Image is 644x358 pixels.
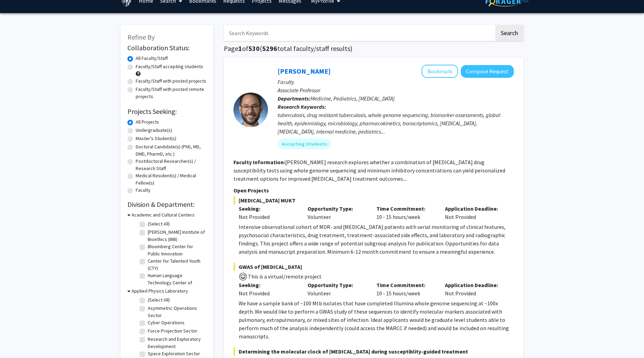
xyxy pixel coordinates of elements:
[239,204,297,213] p: Seeking:
[233,347,514,356] span: Determining the molecular clock of [MEDICAL_DATA] during susceptiblity-guided treatment
[127,200,207,209] h2: Division & Department:
[136,135,176,142] label: Master's Student(s)
[239,299,514,340] p: We have a sample bank of ~100 Mtb isolates that have completed Illumina whole genome sequencing a...
[445,281,503,289] p: Application Deadline:
[233,159,285,166] b: Faculty Information:
[148,305,205,319] label: Asymmetric Operations Sector
[136,143,207,158] label: Doctoral Candidate(s) (PhD, MD, DMD, PharmD, etc.)
[127,107,207,116] h2: Projects Seeking:
[376,281,435,289] p: Time Commitment:
[371,204,440,221] div: 10 - 15 hours/week
[278,78,514,86] p: Faculty
[136,172,207,187] label: Medical Resident(s) / Medical Fellow(s)
[248,44,260,53] span: 530
[136,118,159,126] label: All Projects
[148,272,205,294] label: Human Language Technology Center of Excellence (HLTCOE)
[239,223,514,256] p: Intensive observational cohort of MDR- and [MEDICAL_DATA] patients with serial monitoring of clin...
[461,65,514,78] button: Compose Request to Jeffrey Tornheim
[308,204,366,213] p: Opportunity Type:
[224,44,523,53] h1: Page of ( total faculty/staff results)
[278,111,514,136] div: tuberculosis, drug resistant tuberculosis, whole genome sequencing, biomarker assessments, global...
[148,296,170,304] label: (Select All)
[136,77,206,85] label: Faculty/Staff with posted projects
[132,211,195,219] h3: Academic and Cultural Centers
[148,350,200,357] label: Space Exploration Sector
[278,95,311,102] b: Departments:
[224,25,494,41] input: Search Keywords
[278,86,514,94] p: Associate Professor
[445,204,503,213] p: Application Deadline:
[278,138,331,149] mat-chip: Accepting Students
[440,281,509,297] div: Not Provided
[148,243,205,257] label: Bloomberg Center for Public Innovation
[148,319,185,326] label: Cyber Operations
[302,204,371,221] div: Volunteer
[148,327,197,335] label: Force Projection Sector
[371,281,440,297] div: 10 - 15 hours/week
[239,281,297,289] p: Seeking:
[148,229,205,243] label: [PERSON_NAME] Institute of Bioethics (BIB)
[127,44,207,52] h2: Collaboration Status:
[233,263,514,271] span: GWAS of [MEDICAL_DATA]
[233,196,514,204] span: [MEDICAL_DATA] MUKT
[136,158,207,172] label: Postdoctoral Researcher(s) / Research Staff
[132,287,188,295] h3: Applied Physics Laboratory
[311,95,395,102] span: Medicine, Pediatrics, [MEDICAL_DATA]
[233,159,505,182] fg-read-more: [PERSON_NAME] research explores whether a combination of [MEDICAL_DATA] drug susceptibility tests...
[422,65,458,78] button: Add Jeffrey Tornheim to Bookmarks
[238,44,242,53] span: 1
[136,187,150,194] label: Faculty
[262,44,277,53] span: 5296
[308,281,366,289] p: Opportunity Type:
[5,327,29,353] iframe: Chat
[233,186,514,194] p: Open Projects
[239,213,297,221] div: Not Provided
[376,204,435,213] p: Time Commitment:
[136,63,203,70] label: Faculty/Staff accepting students
[136,127,172,134] label: Undergraduate(s)
[136,86,207,100] label: Faculty/Staff with posted remote projects
[148,220,170,228] label: (Select All)
[136,55,168,62] label: All Faculty/Staff
[495,25,523,41] button: Search
[440,204,509,221] div: Not Provided
[148,257,205,272] label: Center for Talented Youth (CTY)
[302,281,371,297] div: Volunteer
[247,273,322,280] span: This is a virtual/remote project
[278,103,326,110] b: Research Keywords:
[239,289,297,297] div: Not Provided
[127,33,155,41] span: Refine By
[148,336,205,350] label: Research and Exploratory Development
[278,67,331,75] a: [PERSON_NAME]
